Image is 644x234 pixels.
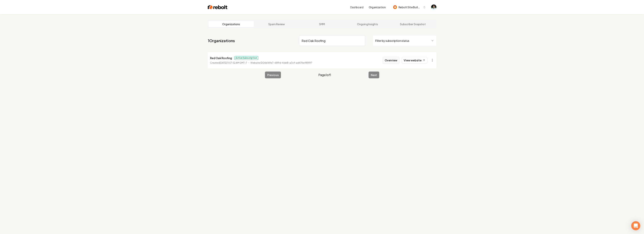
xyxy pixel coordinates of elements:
[254,21,299,27] a: Spam Review
[208,38,235,43] a: 1Organizations
[631,221,640,230] div: Open Intercom Messenger
[250,61,312,65] p: Website ID 06b14fe7-689d-4de8-a3cf-ad476e981f97
[390,21,436,27] a: Subscriber Snapshot
[393,5,397,9] img: Rebolt Site Builder
[210,56,232,60] p: Red Oak Roofing
[350,5,363,9] a: Dashboard
[431,5,436,10] button: Open user button
[402,57,427,63] a: View website
[299,21,345,27] a: SMM
[299,35,365,46] input: Search by name or ID
[208,5,228,10] img: Rebolt Logo
[431,5,436,10] img: Arwin Rahmatpanah
[345,21,390,27] a: Ongoing Insights
[383,57,399,64] button: Overview
[220,61,247,64] time: [DATE] 11:57:52 AM GMT-7
[209,21,254,27] a: Organizations
[398,5,421,9] span: Rebolt Site Builder
[366,4,388,11] button: Organization
[210,61,247,65] p: Created
[318,73,331,77] span: Page 1 of 1
[234,56,258,60] span: Active Subscription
